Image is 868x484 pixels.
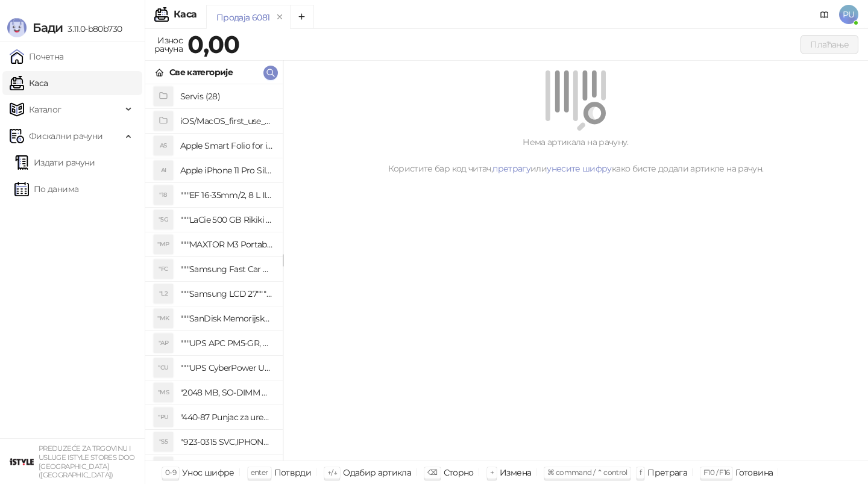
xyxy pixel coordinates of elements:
[154,358,173,377] div: "CU
[703,468,729,477] span: F10 / F16
[327,468,337,477] span: ↑/↓
[180,334,273,353] h4: """UPS APC PM5-GR, Essential Surge Arrest,5 utic_nica"""
[735,465,773,480] div: Готовина
[815,5,834,24] a: Документација
[154,457,173,476] div: "SD
[180,136,273,155] h4: Apple Smart Folio for iPad mini (A17 Pro) - Sage
[154,235,173,254] div: "MP
[251,468,268,477] span: enter
[154,383,173,402] div: "MS
[7,18,27,37] img: Logo
[492,163,530,174] a: претрагу
[63,23,122,34] span: 3.11.0-b80b730
[10,45,64,69] a: Почетна
[33,20,63,35] span: Бади
[154,309,173,328] div: "MK
[640,468,641,477] span: f
[29,98,61,122] span: Каталог
[272,12,288,22] button: remove
[343,465,411,480] div: Одабир артикла
[174,10,197,19] div: Каса
[154,185,173,205] div: "18
[180,87,273,106] h4: Servis (28)
[180,358,273,377] h4: """UPS CyberPower UT650EG, 650VA/360W , line-int., s_uko, desktop"""
[180,161,273,180] h4: Apple iPhone 11 Pro Silicone Case - Black
[154,408,173,427] div: "PU
[800,35,858,54] button: Плаћање
[647,465,687,480] div: Претрага
[216,11,269,24] div: Продаја 6081
[180,185,273,205] h4: """EF 16-35mm/2, 8 L III USM"""
[154,284,173,303] div: "L2
[187,29,239,59] strong: 0,00
[152,33,185,57] div: Износ рачуна
[182,465,234,480] div: Унос шифре
[180,309,273,328] h4: """SanDisk Memorijska kartica 256GB microSDXC sa SD adapterom SDSQXA1-256G-GN6MA - Extreme PLUS, ...
[547,163,612,174] a: унесите шифру
[180,284,273,303] h4: """Samsung LCD 27"""" C27F390FHUXEN"""
[490,468,494,477] span: +
[14,150,95,175] a: Издати рачуни
[500,465,531,480] div: Измена
[180,259,273,279] h4: """Samsung Fast Car Charge Adapter, brzi auto punja_, boja crna"""
[154,210,173,229] div: "5G
[180,457,273,476] h4: "923-0448 SVC,IPHONE,TOURQUE DRIVER KIT .65KGF- CM Šrafciger "
[14,177,78,201] a: По данима
[290,5,314,29] button: Add tab
[154,136,173,155] div: AS
[180,111,273,131] h4: iOS/MacOS_first_use_assistance (4)
[154,432,173,451] div: "S5
[10,450,34,474] img: 64x64-companyLogo-77b92cf4-9946-4f36-9751-bf7bb5fd2c7d.png
[10,71,48,95] a: Каса
[839,5,858,24] span: PU
[29,124,102,148] span: Фискални рачуни
[274,465,312,480] div: Потврди
[154,259,173,279] div: "FC
[180,408,273,427] h4: "440-87 Punjac za uredjaje sa micro USB portom 4/1, Stand."
[427,468,437,477] span: ⌫
[180,432,273,451] h4: "923-0315 SVC,IPHONE 5/5S BATTERY REMOVAL TRAY Držač za iPhone sa kojim se otvara display
[180,383,273,402] h4: "2048 MB, SO-DIMM DDRII, 667 MHz, Napajanje 1,8 0,1 V, Latencija CL5"
[165,468,176,477] span: 0-9
[154,161,173,180] div: AI
[180,235,273,254] h4: """MAXTOR M3 Portable 2TB 2.5"""" crni eksterni hard disk HX-M201TCB/GM"""
[39,444,135,479] small: PREDUZEĆE ZA TRGOVINU I USLUGE ISTYLE STORES DOO [GEOGRAPHIC_DATA] ([GEOGRAPHIC_DATA])
[180,210,273,229] h4: """LaCie 500 GB Rikiki USB 3.0 / Ultra Compact & Resistant aluminum / USB 3.0 / 2.5"""""""
[169,66,233,79] div: Све категорије
[145,84,283,461] div: grid
[444,465,474,480] div: Сторно
[547,468,627,477] span: ⌘ command / ⌃ control
[298,135,854,175] div: Нема артикала на рачуну. Користите бар код читач, или како бисте додали артикле на рачун.
[154,334,173,353] div: "AP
